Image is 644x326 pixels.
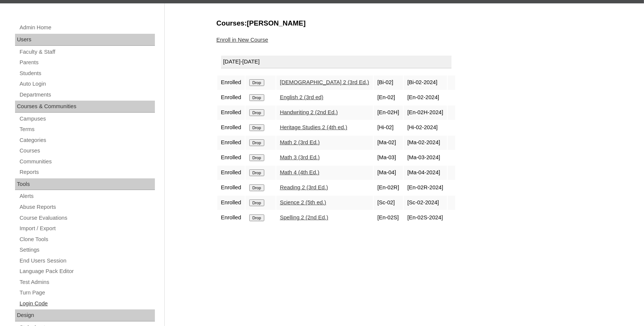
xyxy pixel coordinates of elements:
[404,75,447,90] td: [Bi-02-2024]
[15,178,155,190] div: Tools
[404,136,447,150] td: [Ma-02-2024]
[280,184,328,190] a: Reading 2 (3rd Ed.)
[374,166,403,180] td: [Ma-04]
[19,299,155,308] a: Login Code
[217,211,245,225] td: Enrolled
[404,106,447,120] td: [En-02H-2024]
[374,196,403,210] td: [Sc-02]
[19,267,155,276] a: Language Pack Editor
[249,124,264,131] input: Drop
[19,146,155,155] a: Courses
[374,181,403,195] td: [En-02R]
[19,202,155,212] a: Abuse Reports
[217,196,245,210] td: Enrolled
[217,136,245,150] td: Enrolled
[19,47,155,57] a: Faculty & Staff
[280,124,347,130] a: Heritage Studies 2 (4th ed.)
[280,199,326,205] a: Science 2 (5th ed.)
[19,58,155,67] a: Parents
[19,136,155,145] a: Categories
[374,121,403,135] td: [Hi-02]
[249,199,264,206] input: Drop
[19,157,155,166] a: Communities
[19,79,155,89] a: Auto Login
[404,166,447,180] td: [Ma-04-2024]
[374,151,403,165] td: [Ma-03]
[15,101,155,113] div: Courses & Communities
[280,79,369,85] a: [DEMOGRAPHIC_DATA] 2 (3rd Ed.)
[19,213,155,223] a: Course Evaluations
[374,75,403,90] td: [Bi-02]
[249,139,264,146] input: Drop
[19,288,155,297] a: Turn Page
[374,91,403,105] td: [En-02]
[19,23,155,32] a: Admin Home
[19,235,155,244] a: Clone Tools
[374,106,403,120] td: [En-02H]
[217,75,245,90] td: Enrolled
[217,91,245,105] td: Enrolled
[217,37,268,43] a: Enroll in New Course
[404,91,447,105] td: [En-02-2024]
[19,224,155,233] a: Import / Export
[19,114,155,124] a: Campuses
[249,109,264,116] input: Drop
[404,151,447,165] td: [Ma-03-2024]
[249,214,264,221] input: Drop
[19,69,155,78] a: Students
[15,309,155,321] div: Design
[217,151,245,165] td: Enrolled
[280,214,329,220] a: Spelling 2 (2nd Ed.)
[19,278,155,287] a: Test Admins
[221,56,452,68] div: [DATE]-[DATE]
[249,184,264,191] input: Drop
[280,169,320,175] a: Math 4 (4th Ed.)
[249,94,264,101] input: Drop
[404,121,447,135] td: [Hi-02-2024]
[19,90,155,100] a: Departments
[217,181,245,195] td: Enrolled
[19,125,155,134] a: Terms
[374,136,403,150] td: [Ma-02]
[280,154,320,160] a: Math 3 (3rd Ed.)
[19,192,155,201] a: Alerts
[280,109,338,115] a: Handwriting 2 (2nd Ed.)
[217,166,245,180] td: Enrolled
[280,139,320,145] a: Math 2 (3rd Ed.)
[280,94,324,100] a: English 2 (3rd ed)
[19,168,155,177] a: Reports
[404,211,447,225] td: [En-02S-2024]
[249,169,264,176] input: Drop
[217,18,589,28] h3: Courses:[PERSON_NAME]
[249,79,264,86] input: Drop
[19,256,155,266] a: End Users Session
[217,121,245,135] td: Enrolled
[217,106,245,120] td: Enrolled
[249,154,264,161] input: Drop
[15,34,155,46] div: Users
[404,196,447,210] td: [Sc-02-2024]
[374,211,403,225] td: [En-02S]
[19,245,155,255] a: Settings
[404,181,447,195] td: [En-02R-2024]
